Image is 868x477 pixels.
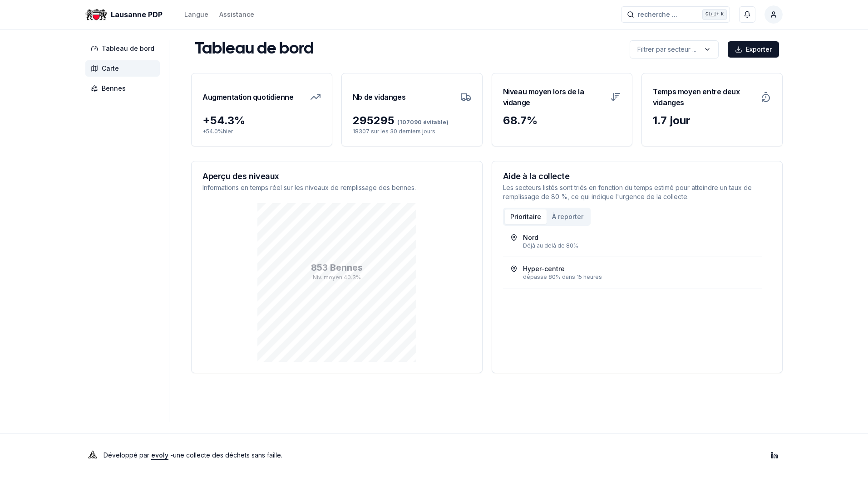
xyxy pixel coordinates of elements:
[503,183,772,201] p: Les secteurs listés sont triés en fonction du temps estimé pour atteindre un taux de remplissage ...
[523,233,538,242] div: Nord
[653,84,755,110] h3: Temps moyen entre deux vidanges
[621,6,730,23] button: recherche ...Ctrl+K
[523,242,755,249] div: Déjà au delà de 80%
[102,64,119,73] span: Carte
[523,264,565,273] div: Hyper-centre
[510,264,755,281] a: Hyper-centredépasse 80% dans 15 heures
[202,113,321,128] div: + 54.3 %
[547,209,589,224] button: À reporter
[395,119,449,126] span: (107090 évitable)
[184,9,208,20] button: Langue
[184,10,208,19] div: Langue
[85,60,163,77] a: Carte
[151,451,168,459] a: evoly
[353,113,471,128] div: 295295
[202,183,471,192] p: Informations en temps réel sur les niveaux de remplissage des bennes.
[653,113,771,128] div: 1.7 jour
[85,80,163,97] a: Bennes
[102,84,126,93] span: Bennes
[523,273,755,281] div: dépasse 80% dans 15 heures
[503,113,621,128] div: 68.7 %
[503,172,772,180] h3: Aide à la collecte
[630,40,719,58] button: label
[85,448,100,462] img: Evoly Logo
[202,128,321,135] p: + 54.0 % hier
[85,4,107,25] img: Lausanne PDP Logo
[353,84,405,110] h3: Nb de vidanges
[353,128,471,135] p: 18307 sur les 30 derniers jours
[638,10,677,19] span: recherche ...
[503,84,605,110] h3: Niveau moyen lors de la vidange
[104,449,282,462] p: Développé par - une collecte des déchets sans faille .
[728,41,779,58] button: Exporter
[111,9,163,20] span: Lausanne PDP
[505,209,547,224] button: Prioritaire
[202,172,471,180] h3: Aperçu des niveaux
[195,40,314,58] h1: Tableau de bord
[102,44,154,53] span: Tableau de bord
[637,45,696,54] p: Filtrer par secteur ...
[219,9,254,20] a: Assistance
[202,84,293,110] h3: Augmentation quotidienne
[85,40,163,57] a: Tableau de bord
[85,9,166,20] a: Lausanne PDP
[510,233,755,249] a: NordDéjà au delà de 80%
